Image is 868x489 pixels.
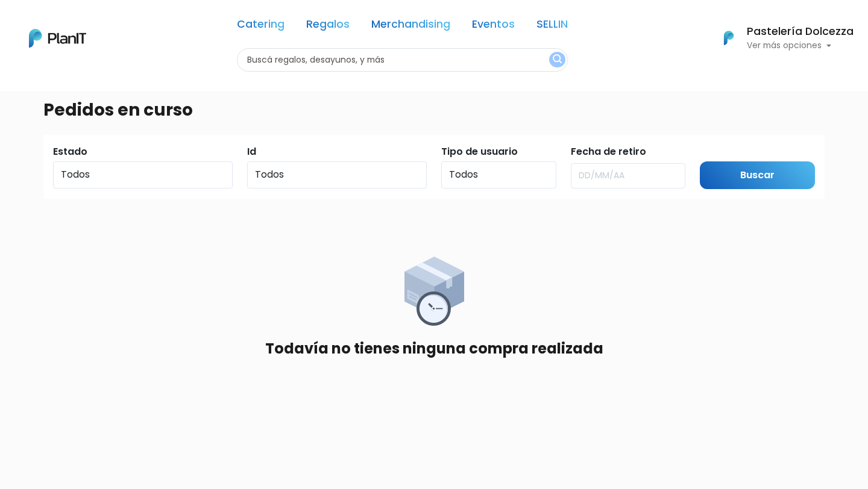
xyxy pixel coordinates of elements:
input: Buscá regalos, desayunos, y más [237,48,568,72]
a: Regalos [306,19,350,34]
img: order_placed-5f5e6e39e5ae547ca3eba8c261e01d413ae1761c3de95d077eb410d5aebd280f.png [404,257,464,326]
button: PlanIt Logo Pastelería Dolcezza Ver más opciones [708,22,854,54]
label: Submit [700,145,735,159]
label: Fecha de retiro [571,145,646,159]
label: Tipo de usuario [441,145,518,159]
a: Catering [237,19,285,34]
a: Eventos [472,19,515,34]
img: search_button-432b6d5273f82d61273b3651a40e1bd1b912527efae98b1b7a1b2c0702e16a8d.svg [553,54,562,66]
input: Buscar [700,161,815,190]
p: Ver más opciones [747,42,854,50]
h6: Pastelería Dolcezza [747,26,854,37]
img: PlanIt Logo [715,25,742,51]
label: Id [247,145,256,159]
input: DD/MM/AA [571,163,686,188]
label: Estado [53,145,87,159]
a: Merchandising [371,19,450,34]
img: PlanIt Logo [29,29,86,48]
a: SELLIN [536,19,568,34]
h4: Todavía no tienes ninguna compra realizada [265,340,603,358]
h3: Pedidos en curso [43,100,193,120]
